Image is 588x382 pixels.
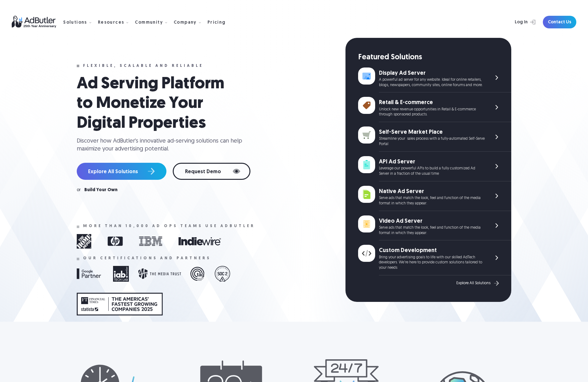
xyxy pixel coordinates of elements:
[543,16,576,28] a: Contact Us
[379,158,485,166] div: API Ad Server
[379,69,485,77] div: Display Ad Server
[63,21,87,25] div: Solutions
[379,128,485,136] div: Self-Serve Market Place
[358,181,511,211] a: Native Ad Server Serve ads that match the look, feel and function of the media format in which th...
[83,64,203,68] div: Flexible, scalable and reliable
[498,16,539,28] a: Log In
[83,256,211,261] div: Our certifications and partners
[83,224,255,228] div: More than 10,000 ad ops teams use adbutler
[358,92,511,122] a: Retail & E-commerce Unlock new revenue opportunities in Retail & E-commerce through sponsored pro...
[379,99,485,107] div: Retail & E-commerce
[379,188,485,196] div: Native Ad Server
[173,163,250,180] a: Request Demo
[358,211,511,241] a: Video Ad Server Serve ads that match the look, feel and function of the media format in which the...
[98,21,124,25] div: Resources
[379,77,485,88] div: A powerful ad server for any website. Ideal for online retailers, blogs, newspapers, community si...
[174,21,197,25] div: Company
[379,247,485,255] div: Custom Development
[358,152,511,181] a: API Ad Server Leverage our powerful APIs to build a fully customized Ad Server in a fraction of t...
[358,240,511,275] a: Custom Development Bring your advertising goals to life with our skilled AdTech developers. We're...
[358,122,511,152] a: Self-Serve Market Place Streamline your sales process with a fully-automated Self-Serve Portal
[77,137,247,153] div: Discover how AdButler's innovative ad-serving solutions can help maximize your advertising potent...
[379,196,485,206] div: Serve ads that match the look, feel and function of the media format in which they appear.
[135,21,163,25] div: Community
[379,107,485,118] div: Unlock new revenue opportunities in Retail & E-commerce through sponsored products.
[456,279,501,287] a: Explore All Solutions
[207,21,226,25] div: Pricing
[207,19,231,25] a: Pricing
[358,52,511,63] div: Featured Solutions
[379,217,485,225] div: Video Ad Server
[84,188,117,192] a: Build Your Own
[379,136,485,147] div: Streamline your sales process with a fully-automated Self-Serve Portal
[77,163,166,180] a: Explore All Solutions
[456,281,490,285] div: Explore All Solutions
[379,166,485,177] div: Leverage our powerful APIs to build a fully customized Ad Server in a fraction of the usual time
[77,188,81,192] div: or
[379,225,485,236] div: Serve ads that match the look, feel and function of the media format in which they appear.
[379,255,485,271] div: Bring your advertising goals to life with our skilled AdTech developers. We're here to provide cu...
[77,74,241,133] h1: Ad Serving Platform to Monetize Your Digital Properties
[358,63,511,93] a: Display Ad Server A powerful ad server for any website. Ideal for online retailers, blogs, newspa...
